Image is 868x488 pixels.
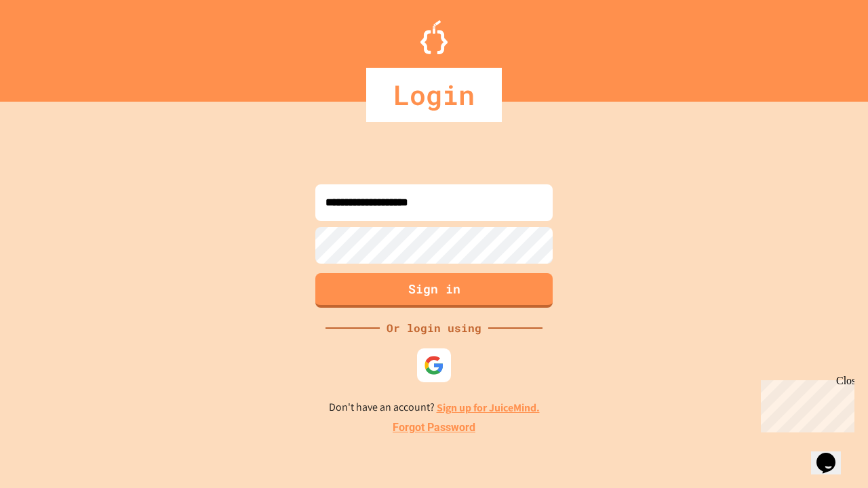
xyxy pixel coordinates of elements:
iframe: chat widget [811,434,854,474]
div: Chat with us now!Close [5,5,94,86]
button: Sign in [315,273,553,308]
img: Logo.svg [420,20,448,54]
div: Login [366,68,502,122]
a: Sign up for JuiceMind. [437,401,540,415]
p: Don't have an account? [329,399,540,416]
div: Or login using [380,320,488,336]
a: Forgot Password [393,420,475,436]
img: google-icon.svg [424,355,444,375]
iframe: chat widget [755,375,854,432]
